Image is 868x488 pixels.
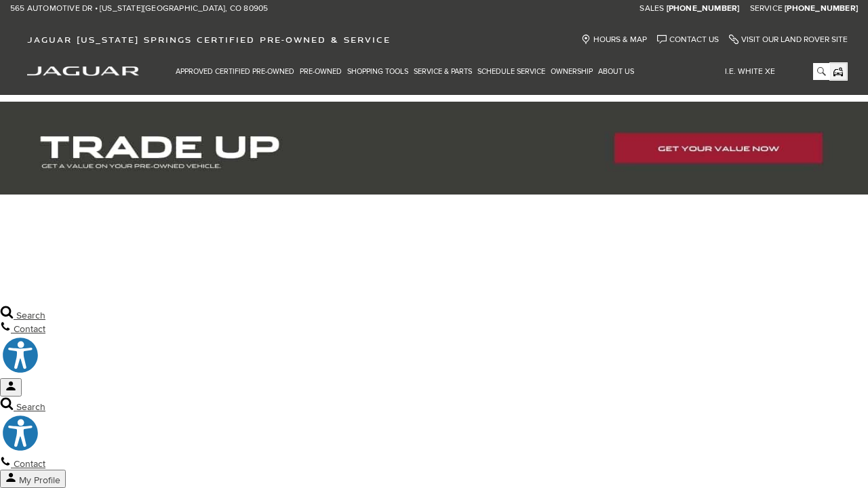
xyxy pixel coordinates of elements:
span: Search [16,310,45,321]
a: Contact Us [657,35,719,45]
img: Jaguar [27,66,139,76]
span: My Profile [19,474,60,486]
a: Hours & Map [581,35,647,45]
span: Sales [639,3,664,14]
a: jaguar [27,64,139,76]
a: Shopping Tools [344,60,411,83]
span: Contact [14,323,45,335]
nav: Main Navigation [173,60,637,83]
input: i.e. White XE [715,63,829,80]
span: Contact [14,458,45,470]
a: 565 Automotive Dr • [US_STATE][GEOGRAPHIC_DATA], CO 80905 [10,3,268,14]
a: Approved Certified Pre-Owned [173,60,297,83]
a: [PHONE_NUMBER] [785,3,858,14]
a: Service & Parts [411,60,475,83]
span: Jaguar [US_STATE] Springs Certified Pre-Owned & Service [27,35,391,45]
a: Schedule Service [475,60,548,83]
a: Ownership [548,60,595,83]
a: Jaguar [US_STATE] Springs Certified Pre-Owned & Service [20,35,397,45]
a: Pre-Owned [297,60,344,83]
a: Visit Our Land Rover Site [729,35,848,45]
span: Service [750,3,783,14]
a: About Us [595,60,637,83]
a: [PHONE_NUMBER] [667,3,740,14]
span: Search [16,401,45,413]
